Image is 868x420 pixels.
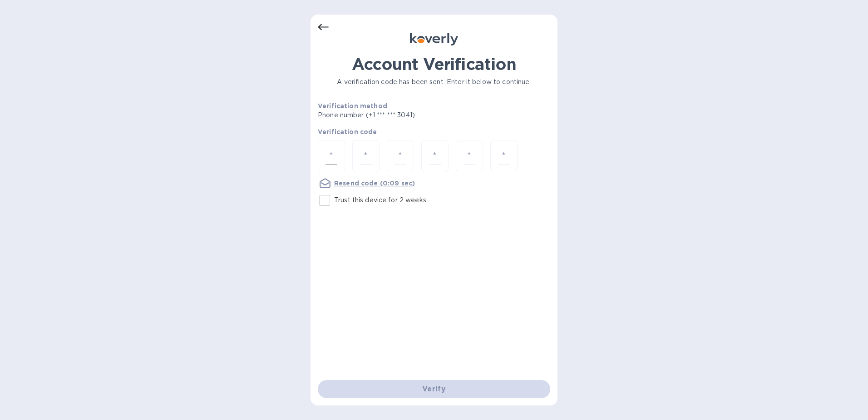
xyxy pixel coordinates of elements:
[334,195,426,205] p: Trust this device for 2 weeks
[318,127,550,136] p: Verification code
[318,102,387,110] b: Verification method
[334,180,415,187] u: Resend code (0:09 sec)
[318,55,550,74] h1: Account Verification
[318,110,484,120] p: Phone number (+1 *** *** 3041)
[318,77,550,87] p: A verification code has been sent. Enter it below to continue.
